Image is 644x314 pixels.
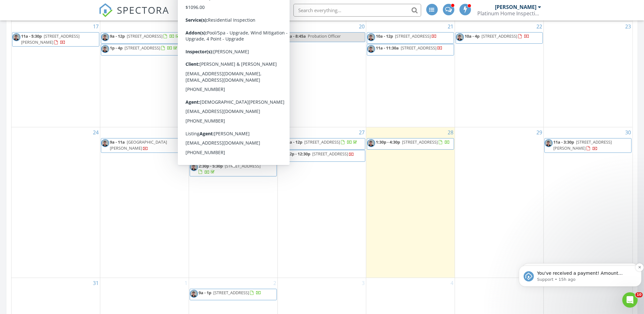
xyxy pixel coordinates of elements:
a: 1p - 2p [STREET_ADDRESS] [190,150,277,161]
a: Go to September 3, 2025 [360,278,366,288]
span: [STREET_ADDRESS] [402,139,438,145]
a: 10a - 4p [STREET_ADDRESS] [465,33,529,39]
img: johns_profile_pic.jpg [279,151,287,159]
a: Go to August 31, 2025 [92,278,100,288]
span: 11a - 3:30p [553,139,574,145]
img: johns_profile_pic.jpg [456,33,464,41]
a: 9a - 12p [STREET_ADDRESS] [278,138,366,150]
input: Search everything... [293,4,421,17]
td: Go to August 19, 2025 [189,21,277,127]
a: 10a - 12p [STREET_ADDRESS] [376,33,437,39]
a: 9a - 11a [GEOGRAPHIC_DATA][PERSON_NAME] [110,139,167,151]
td: Go to August 24, 2025 [11,127,100,278]
span: 10a - 4p [465,33,480,39]
a: 1:30p - 4:30p [STREET_ADDRESS] [376,139,450,145]
a: Go to August 17, 2025 [92,21,100,32]
a: Go to September 2, 2025 [272,278,277,288]
a: Go to August 23, 2025 [624,21,632,32]
img: The Best Home Inspection Software - Spectora [99,3,113,17]
a: 12p - 12:30p [STREET_ADDRESS] [278,150,366,161]
img: johns_profile_pic.jpg [12,33,20,41]
span: 9a - 12p [110,33,125,39]
span: 11a - 5:30p [21,33,42,39]
a: Go to August 21, 2025 [446,21,455,32]
a: 2:30p - 5:30p [STREET_ADDRESS] [190,162,277,176]
span: 9a - 12p [287,139,302,145]
span: [STREET_ADDRESS] [213,139,249,145]
span: 8a - 8:45a [287,33,306,39]
span: 10 [635,292,643,297]
span: 12p - 12:30p [287,151,310,157]
img: johns_profile_pic.jpg [367,33,375,41]
td: Go to August 23, 2025 [543,21,632,127]
td: Go to August 20, 2025 [277,21,366,127]
a: Go to August 18, 2025 [180,21,189,32]
div: Platinum Home Inspections LLC [478,10,542,17]
a: 1p - 4p [STREET_ADDRESS] [110,45,178,51]
img: johns_profile_pic.jpg [101,33,109,41]
iframe: Intercom live chat [622,292,638,308]
a: 9a - 12p [STREET_ADDRESS] [199,33,269,39]
span: 10a - 12p [376,33,393,39]
td: Go to August 30, 2025 [543,127,632,278]
a: SPECTORA [99,9,170,22]
span: [STREET_ADDRESS] [125,45,160,51]
td: Go to August 21, 2025 [366,21,455,127]
img: johns_profile_pic.jpg [367,45,375,53]
span: [STREET_ADDRESS] [216,33,251,39]
span: [STREET_ADDRESS] [312,151,348,157]
span: 9a - 1p [199,139,211,145]
td: Go to August 28, 2025 [366,127,455,278]
span: [STREET_ADDRESS] [401,45,436,51]
span: 1p - 2p [199,151,211,157]
a: Go to August 28, 2025 [446,127,455,138]
a: 1p - 4p [STREET_ADDRESS] [101,44,188,56]
a: 9a - 11a [GEOGRAPHIC_DATA][PERSON_NAME] [101,138,188,153]
a: 9a - 12p [STREET_ADDRESS] [287,139,358,145]
span: 11a - 11:30a [376,45,399,51]
a: Go to September 1, 2025 [183,278,189,288]
img: johns_profile_pic.jpg [190,163,198,171]
a: 11a - 5:30p [STREET_ADDRESS][PERSON_NAME] [21,33,80,45]
span: 9a - 11a [110,139,125,145]
a: 1:30p - 4:30p [STREET_ADDRESS] [367,138,454,150]
span: [STREET_ADDRESS] [213,290,249,295]
a: 12p - 12:30p [STREET_ADDRESS] [287,151,354,157]
span: [STREET_ADDRESS] [213,151,249,157]
a: 11a - 11:30a [STREET_ADDRESS] [367,44,454,56]
a: 9a - 12p [STREET_ADDRESS] [101,32,188,44]
span: 9a - 12p [199,33,214,39]
a: 2:30p - 5:30p [STREET_ADDRESS] [199,163,261,175]
img: johns_profile_pic.jpg [101,139,109,147]
span: [STREET_ADDRESS] [304,139,340,145]
a: Go to August 20, 2025 [358,21,366,32]
td: Go to August 22, 2025 [455,21,544,127]
td: Go to August 26, 2025 [189,127,277,278]
a: Go to September 4, 2025 [449,278,455,288]
td: Go to August 17, 2025 [11,21,100,127]
span: Probation Officer [308,33,341,39]
img: johns_profile_pic.jpg [101,45,109,53]
img: johns_profile_pic.jpg [545,139,553,147]
img: johns_profile_pic.jpg [279,33,287,41]
a: 10a - 12p [STREET_ADDRESS] [367,32,454,44]
a: Go to August 29, 2025 [535,127,543,138]
a: Go to August 24, 2025 [92,127,100,138]
a: Go to August 22, 2025 [535,21,543,32]
img: johns_profile_pic.jpg [367,139,375,147]
a: 9a - 1p [STREET_ADDRESS] [199,290,261,295]
a: 9a - 12p [STREET_ADDRESS] [190,32,277,44]
span: SPECTORA [117,3,170,17]
iframe: Intercom notifications message [516,252,644,297]
a: 10a - 4p [STREET_ADDRESS] [456,32,543,44]
span: [GEOGRAPHIC_DATA][PERSON_NAME] [110,139,167,151]
span: 1p - 4p [110,45,123,51]
a: Go to August 27, 2025 [358,127,366,138]
span: 1:30p - 4:30p [376,139,400,145]
a: 11a - 11:30a [STREET_ADDRESS] [376,45,443,51]
img: johns_profile_pic.jpg [190,33,198,41]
